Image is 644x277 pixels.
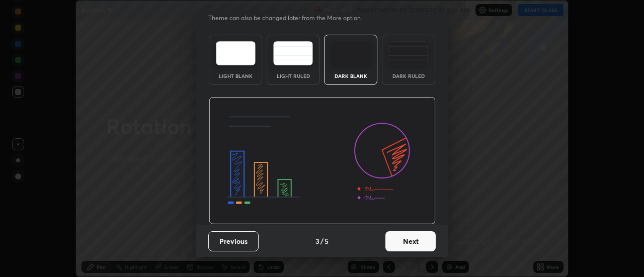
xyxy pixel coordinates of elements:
img: lightRuledTheme.5fabf969.svg [273,41,313,65]
button: Next [385,231,436,251]
h4: 3 [315,236,319,246]
img: darkRuledTheme.de295e13.svg [388,41,428,65]
div: Dark Ruled [388,73,429,78]
p: Theme can also be changed later from the More option [208,14,371,23]
div: Dark Blank [331,73,371,78]
div: Light Ruled [273,73,313,78]
img: lightTheme.e5ed3b09.svg [216,41,256,65]
img: darkThemeBanner.d06ce4a2.svg [209,97,436,225]
h4: 5 [325,236,329,246]
img: darkTheme.f0cc69e5.svg [331,41,371,65]
h4: / [320,236,324,246]
button: Previous [208,231,259,251]
div: Light Blank [215,73,256,78]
